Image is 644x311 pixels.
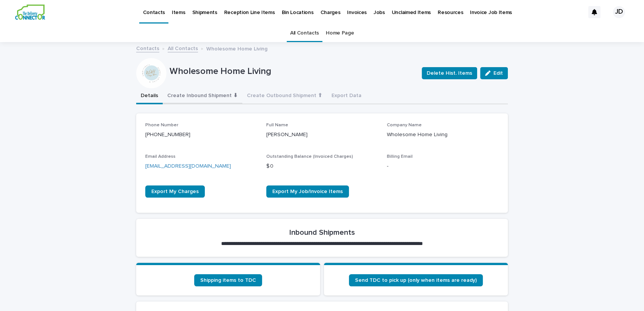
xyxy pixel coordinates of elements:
p: Wholesome Home Living [170,66,416,77]
span: Billing Email [387,154,413,159]
p: Wholesome Home Living [387,131,499,139]
a: Send TDC to pick up (only when items are ready) [349,274,483,286]
span: Shipping items to TDC [200,278,256,283]
button: Edit [480,67,508,79]
img: aCWQmA6OSGG0Kwt8cj3c [15,5,45,20]
a: [EMAIL_ADDRESS][DOMAIN_NAME] [145,163,231,169]
button: Export Data [327,88,366,104]
a: All Contacts [290,24,319,42]
div: JD [613,6,625,18]
button: Create Outbound Shipment ⬆ [242,88,327,104]
p: - [387,162,499,170]
p: [PERSON_NAME] [266,131,378,139]
span: Phone Number [145,123,178,127]
button: Delete Hist. Items [422,67,477,79]
a: Export My Charges [145,185,205,198]
span: Edit [493,71,503,76]
a: Export My Job/Invoice Items [266,185,349,198]
span: Outstanding Balance (Invoiced Charges) [266,154,353,159]
span: Send TDC to pick up (only when items are ready) [355,278,477,283]
span: Export My Charges [151,189,199,194]
a: Shipping items to TDC [194,274,262,286]
h2: Inbound Shipments [289,228,355,237]
span: Full Name [266,123,288,127]
a: Contacts [136,44,159,52]
button: Details [136,88,163,104]
span: Email Address [145,154,176,159]
span: Delete Hist. Items [427,69,472,77]
span: Company Name [387,123,422,127]
p: Wholesome Home Living [206,44,267,52]
a: [PHONE_NUMBER] [145,132,190,137]
p: $ 0 [266,162,378,170]
a: All Contacts [168,44,198,52]
button: Create Inbound Shipment ⬇ [163,88,242,104]
span: Export My Job/Invoice Items [272,189,343,194]
a: Home Page [326,24,354,42]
